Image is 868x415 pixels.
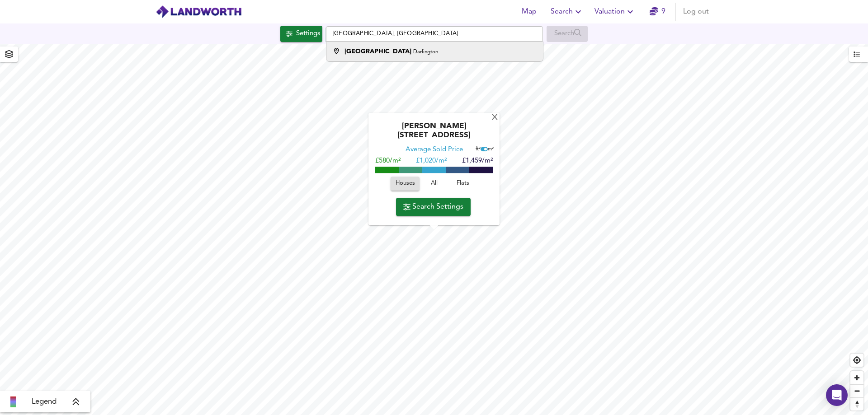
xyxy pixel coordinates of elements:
[650,5,665,18] a: 9
[395,179,415,189] span: Houses
[850,371,863,384] button: Zoom in
[850,384,863,397] button: Zoom out
[296,28,320,40] div: Settings
[476,147,481,152] span: ft²
[451,179,475,189] span: Flats
[683,5,709,18] span: Log out
[413,49,438,55] small: Darlington
[850,354,863,367] button: Find my location
[280,26,322,42] div: Click to configure Search Settings
[547,26,588,42] div: Enable a Source before running a Search
[375,158,401,165] span: £580/m²
[403,201,463,213] span: Search Settings
[422,179,446,189] span: All
[518,5,540,18] span: Map
[406,146,463,155] div: Average Sold Price
[679,3,712,21] button: Log out
[850,385,863,397] span: Zoom out
[156,5,242,19] img: logo
[551,5,584,18] span: Search
[547,3,587,21] button: Search
[420,177,448,191] button: All
[462,158,493,165] span: £1,459/m²
[326,26,543,42] input: Enter a location...
[344,48,411,55] strong: [GEOGRAPHIC_DATA]
[594,5,636,18] span: Valuation
[416,158,447,165] span: £ 1,020/m²
[373,122,495,146] div: [PERSON_NAME][STREET_ADDRESS]
[391,177,420,191] button: Houses
[396,198,471,216] button: Search Settings
[514,3,543,21] button: Map
[850,397,863,410] button: Reset bearing to north
[826,384,848,406] div: Open Intercom Messenger
[32,396,57,407] span: Legend
[643,3,672,21] button: 9
[488,147,494,152] span: m²
[491,114,499,122] div: X
[591,3,639,21] button: Valuation
[448,177,477,191] button: Flats
[280,26,322,42] button: Settings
